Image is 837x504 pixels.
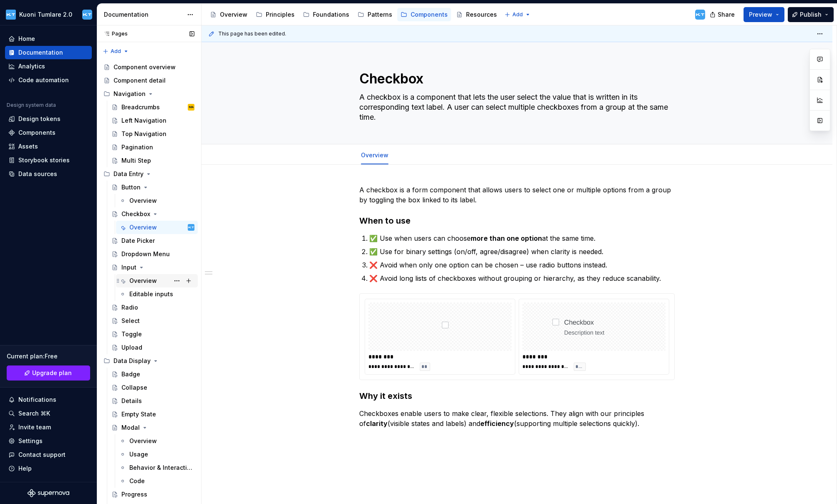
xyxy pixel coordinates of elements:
[129,223,157,232] div: Overview
[18,115,61,123] div: Design tokens
[108,314,198,328] a: Select
[5,46,92,59] a: Documentation
[2,5,95,23] button: Kuoni Tumlare 2.0Designers KT
[19,10,72,19] div: Kuoni Tumlare 2.0
[5,140,92,153] a: Assets
[7,102,56,108] div: Design system data
[5,112,92,126] a: Design tokens
[121,410,156,418] div: Empty State
[104,10,183,19] div: Documentation
[108,394,198,408] a: Details
[5,167,92,181] a: Data sources
[121,210,150,218] div: Checkbox
[108,181,198,194] a: Button
[108,381,198,394] a: Collapse
[369,260,675,270] p: ❌ Avoid when only one option can be chosen – use radio buttons instead.
[121,317,140,325] div: Select
[313,10,349,19] div: Foundations
[252,8,298,21] a: Principles
[129,277,157,285] div: Overview
[113,76,166,85] div: Component detail
[744,7,784,22] button: Preview
[121,423,140,432] div: Modal
[189,103,194,111] div: MA
[121,263,136,272] div: Input
[113,357,151,365] div: Data Display
[116,194,198,207] a: Overview
[5,407,92,420] button: Search ⌘K
[100,167,198,181] div: Data Entry
[108,341,198,354] a: Upload
[788,7,834,22] button: Publish
[116,434,198,448] a: Overview
[129,450,148,459] div: Usage
[220,10,247,19] div: Overview
[108,154,198,167] a: Multi Step
[18,451,66,459] div: Contact support
[129,477,145,485] div: Code
[121,383,147,392] div: Collapse
[121,490,147,499] div: Progress
[121,343,142,352] div: Upload
[5,421,92,434] a: Invite team
[129,197,157,205] div: Overview
[108,127,198,141] a: Top Navigation
[471,234,542,242] strong: more than one option
[113,63,176,71] div: Component overview
[100,30,128,37] div: Pages
[108,421,198,434] a: Modal
[121,330,142,338] div: Toggle
[108,328,198,341] a: Toggle
[266,10,295,19] div: Principles
[18,437,43,445] div: Settings
[411,10,448,19] div: Components
[18,156,70,164] div: Storybook stories
[18,142,38,151] div: Assets
[18,35,35,43] div: Home
[18,170,57,178] div: Data sources
[18,48,63,57] div: Documentation
[358,146,392,164] div: Overview
[6,10,16,20] img: dee6e31e-e192-4f70-8333-ba8f88832f05.png
[121,370,140,378] div: Badge
[108,101,198,114] a: BreadcrumbsMA
[5,154,92,167] a: Storybook stories
[129,437,157,445] div: Overview
[5,434,92,448] a: Settings
[7,365,90,381] button: Upgrade plan
[207,8,251,21] a: Overview
[129,290,173,298] div: Editable inputs
[121,156,151,165] div: Multi Step
[512,11,523,18] span: Add
[108,114,198,127] a: Left Navigation
[5,448,92,461] button: Contact support
[116,474,198,488] a: Code
[121,183,141,192] div: Button
[207,6,500,23] div: Page tree
[113,90,146,98] div: Navigation
[5,462,92,475] button: Help
[354,8,396,21] a: Patterns
[359,408,675,428] p: Checkboxes enable users to make clear, flexible selections. They align with our principles of (vi...
[706,7,740,22] button: Share
[100,74,198,87] a: Component detail
[100,87,198,101] div: Navigation
[108,207,198,221] a: Checkbox
[108,368,198,381] a: Badge
[5,32,92,45] a: Home
[18,423,51,431] div: Invite team
[453,8,500,21] a: Resources
[82,10,92,20] img: Designers KT
[5,73,92,87] a: Code automation
[32,369,72,377] span: Upgrade plan
[359,215,675,227] h3: When to use
[108,141,198,154] a: Pagination
[800,10,822,19] span: Publish
[358,69,673,89] textarea: Checkbox
[5,126,92,139] a: Components
[116,461,198,474] a: Behavior & Interaction
[218,30,286,37] span: This page has been edited.
[28,489,69,497] a: Supernova Logo
[116,274,198,287] a: Overview
[100,354,198,368] div: Data Display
